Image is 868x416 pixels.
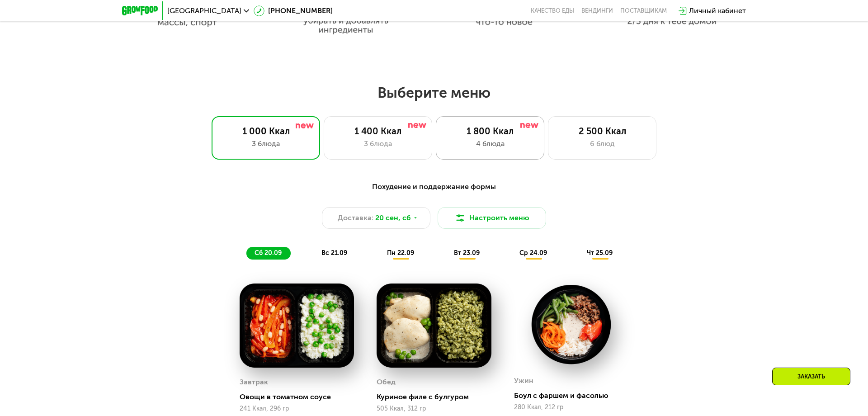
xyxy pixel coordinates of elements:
[240,375,268,389] div: Завтрак
[255,249,282,257] span: сб 20.09
[519,249,547,257] span: ср 24.09
[772,368,850,385] div: Заказать
[387,249,414,257] span: пн 22.09
[454,249,480,257] span: вт 23.09
[377,375,396,389] div: Обед
[221,138,311,149] div: 3 блюда
[587,249,613,257] span: чт 25.09
[689,5,746,16] div: Личный кабинет
[581,7,613,14] a: Вендинги
[254,5,333,16] a: [PHONE_NUMBER]
[333,138,423,149] div: 3 блюда
[531,7,574,14] a: Качество еды
[240,405,354,412] div: 241 Ккал, 296 гр
[377,392,498,402] div: Куриное филе с булгуром
[445,138,535,149] div: 4 блюда
[514,374,533,388] div: Ужин
[333,126,423,137] div: 1 400 Ккал
[620,7,667,14] div: поставщикам
[514,391,636,400] div: Боул с фаршем и фасолью
[514,404,628,411] div: 280 Ккал, 212 гр
[338,213,373,223] span: Доставка:
[438,207,546,229] button: Настроить меню
[557,126,647,137] div: 2 500 Ккал
[167,7,241,14] span: [GEOGRAPHIC_DATA]
[166,181,702,193] div: Похудение и поддержание формы
[29,84,839,102] h2: Выберите меню
[445,126,535,137] div: 1 800 Ккал
[375,213,411,223] span: 20 сен, сб
[557,138,647,149] div: 6 блюд
[221,126,311,137] div: 1 000 Ккал
[321,249,347,257] span: вс 21.09
[377,405,491,412] div: 505 Ккал, 312 гр
[240,392,361,402] div: Овощи в томатном соусе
